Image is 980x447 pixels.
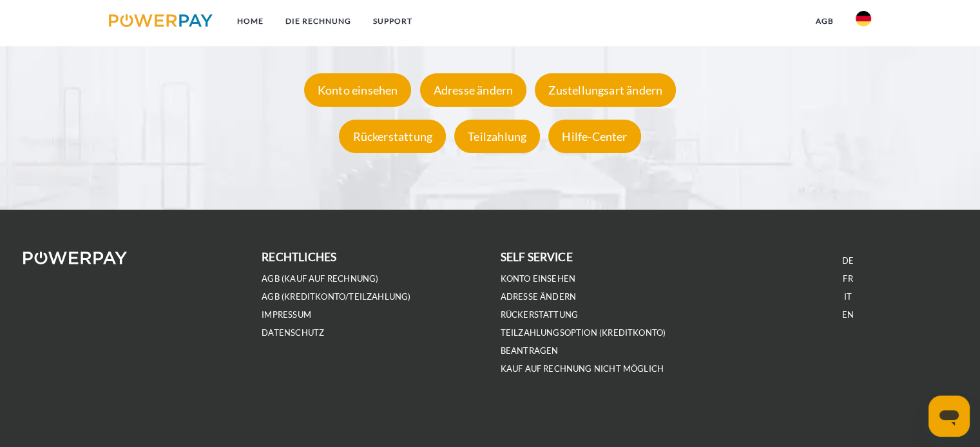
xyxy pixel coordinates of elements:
a: AGB (Kauf auf Rechnung) [262,273,378,284]
a: DIE RECHNUNG [274,10,362,33]
a: Adresse ändern [501,291,577,302]
iframe: Schaltfläche zum Öffnen des Messaging-Fensters [928,396,970,437]
a: Zustellungsart ändern [532,84,679,98]
a: Konto einsehen [301,84,415,98]
b: rechtliches [262,250,336,264]
div: Zustellungsart ändern [535,74,676,107]
a: Home [226,10,274,33]
a: DE [842,255,854,266]
a: Hilfe-Center [545,130,644,144]
div: Rückerstattung [339,120,446,154]
a: DATENSCHUTZ [262,327,324,338]
img: logo-powerpay-white.svg [23,251,127,264]
a: Rückerstattung [501,309,579,320]
a: Kauf auf Rechnung nicht möglich [501,363,664,374]
a: EN [842,309,854,320]
a: FR [843,273,852,284]
div: Teilzahlung [454,120,540,154]
a: Konto einsehen [501,273,576,284]
a: Rückerstattung [336,130,449,144]
img: de [856,11,871,26]
div: Hilfe-Center [548,120,640,154]
a: SUPPORT [362,10,423,33]
a: Adresse ändern [417,84,530,98]
div: Adresse ändern [420,74,527,107]
div: Konto einsehen [304,74,412,107]
a: Teilzahlungsoption (KREDITKONTO) beantragen [501,327,666,356]
a: IT [844,291,852,302]
a: AGB (Kreditkonto/Teilzahlung) [262,291,410,302]
a: agb [805,10,845,33]
a: IMPRESSUM [262,309,311,320]
b: self service [501,250,573,264]
a: Teilzahlung [451,130,543,144]
img: logo-powerpay.svg [109,14,213,27]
